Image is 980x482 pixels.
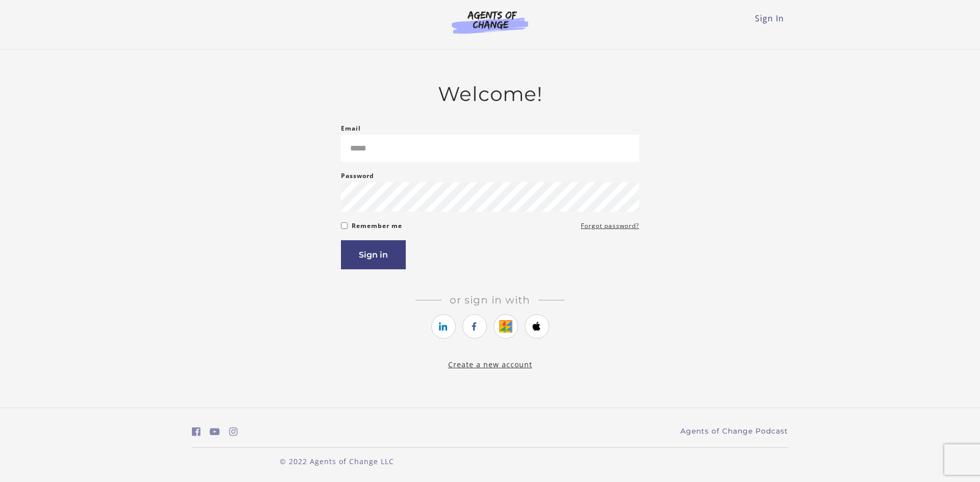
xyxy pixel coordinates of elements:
[229,424,238,439] a: https://www.instagram.com/agentsofchangeprep/ (Open in a new window)
[192,427,201,437] i: https://www.facebook.com/groups/aswbtestprep (Open in a new window)
[341,82,639,106] h2: Welcome!
[755,13,784,24] a: Sign In
[192,424,201,439] a: https://www.facebook.com/groups/aswbtestprep (Open in a new window)
[229,427,238,437] i: https://www.instagram.com/agentsofchangeprep/ (Open in a new window)
[341,240,406,269] button: Sign in
[442,294,538,306] span: Or sign in with
[448,360,532,369] a: Create a new account
[341,170,374,182] label: Password
[680,426,788,437] a: Agents of Change Podcast
[352,220,402,232] label: Remember me
[192,456,482,467] p: © 2022 Agents of Change LLC
[525,314,549,339] a: https://courses.thinkific.com/users/auth/apple?ss%5Breferral%5D=&ss%5Buser_return_to%5D=&ss%5Bvis...
[341,122,361,135] label: Email
[210,427,220,437] i: https://www.youtube.com/c/AgentsofChangeTestPrepbyMeaganMitchell (Open in a new window)
[210,424,220,439] a: https://www.youtube.com/c/AgentsofChangeTestPrepbyMeaganMitchell (Open in a new window)
[581,220,639,232] a: Forgot password?
[462,314,487,339] a: https://courses.thinkific.com/users/auth/facebook?ss%5Breferral%5D=&ss%5Buser_return_to%5D=&ss%5B...
[441,10,539,34] img: Agents of Change Logo
[431,314,456,339] a: https://courses.thinkific.com/users/auth/linkedin?ss%5Breferral%5D=&ss%5Buser_return_to%5D=&ss%5B...
[494,314,518,339] a: https://courses.thinkific.com/users/auth/google?ss%5Breferral%5D=&ss%5Buser_return_to%5D=&ss%5Bvi...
